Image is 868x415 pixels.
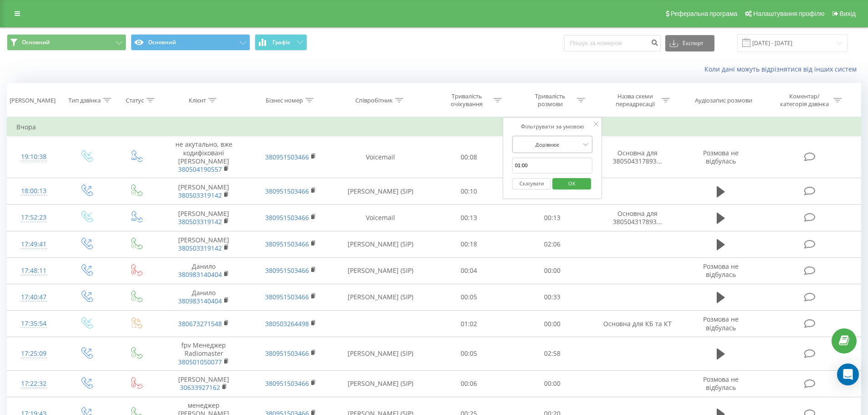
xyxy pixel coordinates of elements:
[16,262,51,280] div: 17:48:11
[178,270,222,279] a: 380983140404
[126,97,144,104] div: Статус
[160,205,247,231] td: [PERSON_NAME]
[334,337,427,371] td: [PERSON_NAME] (SIP)
[178,217,222,226] a: 380503319142
[837,364,859,385] div: Open Intercom Messenger
[671,10,738,17] span: Реферальна програма
[427,136,511,178] td: 00:08
[703,262,739,279] span: Розмова не відбулась
[334,178,427,205] td: [PERSON_NAME] (SIP)
[160,337,247,371] td: fpv Менеджер Radiomaster
[334,205,427,231] td: Voicemail
[511,205,594,231] td: 00:13
[178,358,222,366] a: 380501050077
[10,97,56,104] div: [PERSON_NAME]
[512,158,592,174] input: 00:00
[7,118,861,136] td: Вчора
[840,10,856,17] span: Вихід
[512,178,551,190] button: Скасувати
[265,349,309,358] a: 380951503466
[665,35,714,51] button: Експорт
[703,149,739,165] span: Розмова не відбулась
[189,97,206,104] div: Клієнт
[265,266,309,275] a: 380951503466
[265,292,309,301] a: 380951503466
[511,257,594,284] td: 00:00
[265,153,309,161] a: 380951503466
[427,178,511,205] td: 00:10
[442,92,491,108] div: Тривалість очікування
[334,231,427,257] td: [PERSON_NAME] (SIP)
[131,34,250,51] button: Основний
[160,136,247,178] td: не акутально, вже кодифіковані [PERSON_NAME]
[427,231,511,257] td: 00:18
[16,315,51,333] div: 17:35:54
[178,319,222,328] a: 380673271548
[559,176,585,190] span: OK
[265,240,309,248] a: 380951503466
[613,149,662,165] span: Основна для 380504317893...
[511,337,594,371] td: 02:58
[272,39,290,46] span: Графік
[16,288,51,306] div: 17:40:47
[427,370,511,397] td: 00:06
[511,311,594,337] td: 00:00
[266,97,303,104] div: Бізнес номер
[695,97,752,104] div: Аудіозапис розмови
[178,244,222,252] a: 380503319142
[265,213,309,222] a: 380951503466
[334,370,427,397] td: [PERSON_NAME] (SIP)
[511,370,594,397] td: 00:00
[511,231,594,257] td: 02:06
[16,236,51,253] div: 17:49:41
[265,187,309,195] a: 380951503466
[178,191,222,200] a: 380503319142
[526,92,575,108] div: Тривалість розмови
[160,178,247,205] td: [PERSON_NAME]
[512,122,592,131] div: Фільтрувати за умовою
[16,375,51,393] div: 17:22:32
[778,92,831,108] div: Коментар/категорія дзвінка
[564,35,661,51] input: Пошук за номером
[265,379,309,388] a: 380951503466
[703,375,739,392] span: Розмова не відбулась
[180,383,220,392] a: 30633927162
[16,182,51,200] div: 18:00:13
[160,231,247,257] td: [PERSON_NAME]
[160,370,247,397] td: [PERSON_NAME]
[334,257,427,284] td: [PERSON_NAME] (SIP)
[355,97,393,104] div: Співробітник
[16,345,51,363] div: 17:25:09
[427,284,511,310] td: 00:05
[265,319,309,328] a: 380503264498
[334,136,427,178] td: Voicemail
[255,34,307,51] button: Графік
[68,97,101,104] div: Тип дзвінка
[16,148,51,166] div: 19:10:38
[704,65,861,73] a: Коли дані можуть відрізнятися вiд інших систем
[552,178,591,190] button: OK
[7,34,126,51] button: Основний
[160,257,247,284] td: Данило
[511,284,594,310] td: 00:33
[16,209,51,226] div: 17:52:23
[427,257,511,284] td: 00:04
[427,337,511,371] td: 00:05
[594,311,680,337] td: Основна для КБ та КТ
[703,315,739,332] span: Розмова не відбулась
[753,10,824,17] span: Налаштування профілю
[178,165,222,174] a: 380504190557
[613,209,662,226] span: Основна для 380504317893...
[334,284,427,310] td: [PERSON_NAME] (SIP)
[427,311,511,337] td: 01:02
[611,92,659,108] div: Назва схеми переадресації
[427,205,511,231] td: 00:13
[178,297,222,305] a: 380983140404
[22,39,50,46] span: Основний
[160,284,247,310] td: Данило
